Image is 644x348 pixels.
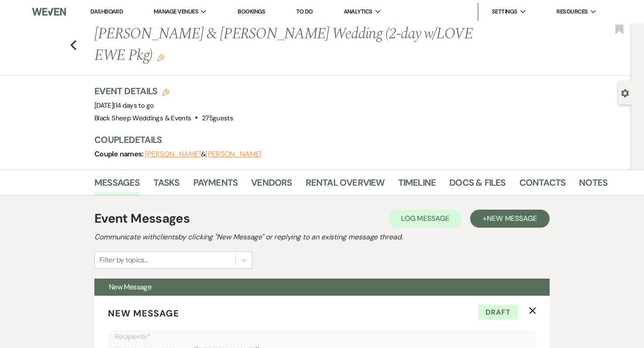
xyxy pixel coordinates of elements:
a: Dashboard [90,8,123,15]
h3: Event Details [94,85,233,97]
button: [PERSON_NAME] [145,151,201,158]
a: Docs & Files [449,175,505,195]
a: Messages [94,175,140,195]
span: New Message [487,214,537,223]
h3: Couple Details [94,133,600,146]
span: | [113,101,154,110]
button: +New Message [470,210,550,228]
span: Log Message [401,214,449,223]
p: Recipients* [115,331,529,343]
a: Tasks [154,175,180,195]
span: Black Sheep Weddings & Events [94,114,191,123]
a: Payments [193,175,238,195]
a: To Do [296,8,313,15]
span: Couple names: [94,149,145,159]
h1: [PERSON_NAME] & [PERSON_NAME] Wedding (2-day w/LOVE EWE Pkg) [94,23,499,66]
span: Settings [492,7,518,16]
button: Edit [157,53,164,61]
img: Weven Logo [32,2,66,21]
a: Vendors [251,175,292,195]
a: Rental Overview [306,175,385,195]
span: Draft [478,305,518,320]
button: Log Message [388,210,462,228]
a: Bookings [238,8,266,16]
a: Contacts [519,175,566,195]
span: & [145,150,261,159]
span: 14 days to go [115,101,154,110]
a: Notes [579,175,607,195]
span: Manage Venues [154,7,198,16]
h1: Event Messages [94,209,190,228]
span: Analytics [344,7,373,16]
span: Resources [556,7,588,16]
button: [PERSON_NAME] [205,151,261,158]
span: New Message [109,282,151,292]
span: [DATE] [94,101,154,110]
h2: Communicate with clients by clicking "New Message" or replying to an existing message thread. [94,232,550,243]
a: Timeline [398,175,436,195]
span: 275 guests [202,114,233,123]
button: Open lead details [621,88,629,97]
div: Filter by topics... [99,255,148,266]
span: New Message [108,307,179,319]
